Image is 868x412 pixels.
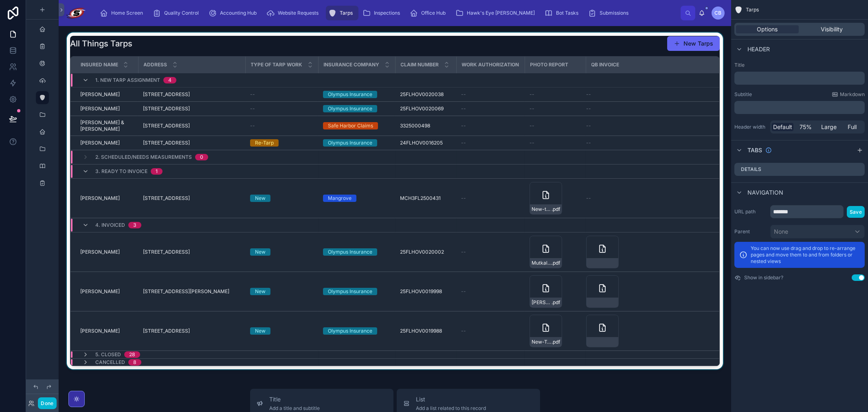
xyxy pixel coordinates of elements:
[747,45,770,53] span: Header
[734,228,767,235] label: Parent
[600,10,628,16] span: Submissions
[401,61,439,68] span: Claim number
[734,62,865,68] label: Title
[586,6,634,20] a: Submissions
[821,25,843,33] span: Visibility
[374,10,400,16] span: Inspections
[38,397,56,409] button: Done
[462,61,519,68] span: Work Authorization
[168,77,171,83] div: 4
[97,6,149,20] a: Home Screen
[751,245,860,265] p: You can now use drag and drop to re-arrange pages and move them to and from folders or nested views
[747,146,762,154] span: Tabs
[770,225,865,239] button: None
[81,61,118,68] span: Insured Name
[416,395,486,403] span: List
[270,395,320,403] span: Title
[340,10,353,16] span: Tarps
[800,123,812,131] span: 75%
[734,124,767,130] label: Header width
[156,168,158,175] div: 1
[530,61,569,68] span: Photo Report
[741,166,761,173] label: Details
[840,91,865,98] span: Markdown
[542,6,584,20] a: Bot Tasks
[773,123,792,131] span: Default
[407,6,451,20] a: Office Hub
[360,6,406,20] a: Inspections
[453,6,541,20] a: Hawk's Eye [PERSON_NAME]
[832,91,865,98] a: Markdown
[65,7,87,20] img: App logo
[150,6,204,20] a: Quality Control
[467,10,535,16] span: Hawk's Eye [PERSON_NAME]
[95,77,160,83] span: 1. New Tarp assignment
[95,154,192,160] span: 2. Scheduled/Needs Measurements
[95,359,125,366] span: Cancelled
[416,405,486,412] span: Add a list related to this record
[200,154,203,160] div: 0
[747,188,783,197] span: Navigation
[95,168,147,175] span: 3. Ready to Invoice
[133,222,136,228] div: 3
[734,72,865,85] div: scrollable content
[757,25,778,33] span: Options
[822,123,837,131] span: Large
[746,7,759,13] span: Tarps
[734,208,767,215] label: URL path
[591,61,620,68] span: QB Invoice
[93,4,681,22] div: scrollable content
[847,206,865,218] button: Save
[774,228,788,236] span: None
[164,10,199,16] span: Quality Control
[744,274,783,281] label: Show in sidebar?
[111,10,143,16] span: Home Screen
[251,61,303,68] span: Type of Tarp Work
[270,405,320,412] span: Add a title and subtitle
[734,91,752,98] label: Subtitle
[206,6,262,20] a: Accounting Hub
[133,359,136,366] div: 8
[734,101,865,114] div: scrollable content
[264,6,324,20] a: Website Requests
[421,10,446,16] span: Office Hub
[129,351,135,358] div: 28
[278,10,319,16] span: Website Requests
[220,10,257,16] span: Accounting Hub
[848,123,857,131] span: Full
[324,61,380,68] span: Insurance Company
[556,10,578,16] span: Bot Tasks
[95,222,125,228] span: 4. Invoiced
[715,10,722,16] span: CB
[95,351,121,358] span: 5. Closed
[326,6,358,20] a: Tarps
[144,61,167,68] span: Address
